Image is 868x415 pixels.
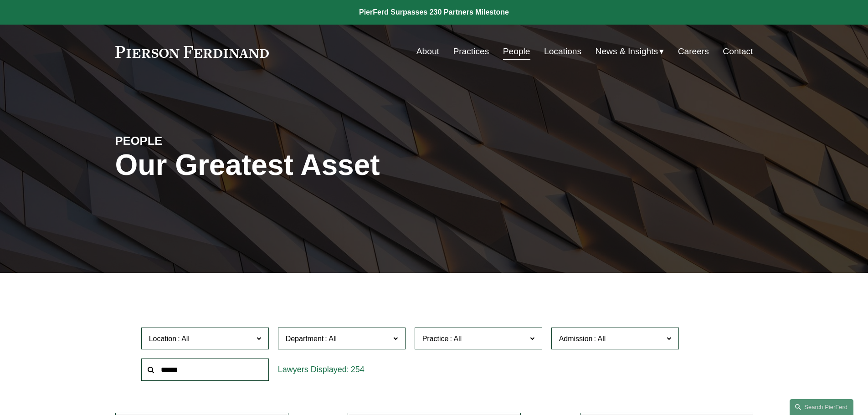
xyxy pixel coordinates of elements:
a: Practices [453,43,489,60]
a: People [503,43,530,60]
span: 254 [351,365,365,374]
a: folder dropdown [596,43,664,60]
a: About [416,43,439,60]
span: Location [149,335,177,343]
span: News & Insights [596,44,658,60]
a: Search this site [790,399,853,415]
h1: Our Greatest Asset [115,149,540,182]
a: Locations [544,43,581,60]
a: Contact [723,43,753,60]
span: Department [286,335,324,343]
h4: PEOPLE [115,133,275,148]
span: Practice [422,335,449,343]
a: Careers [678,43,709,60]
span: Admission [559,335,593,343]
